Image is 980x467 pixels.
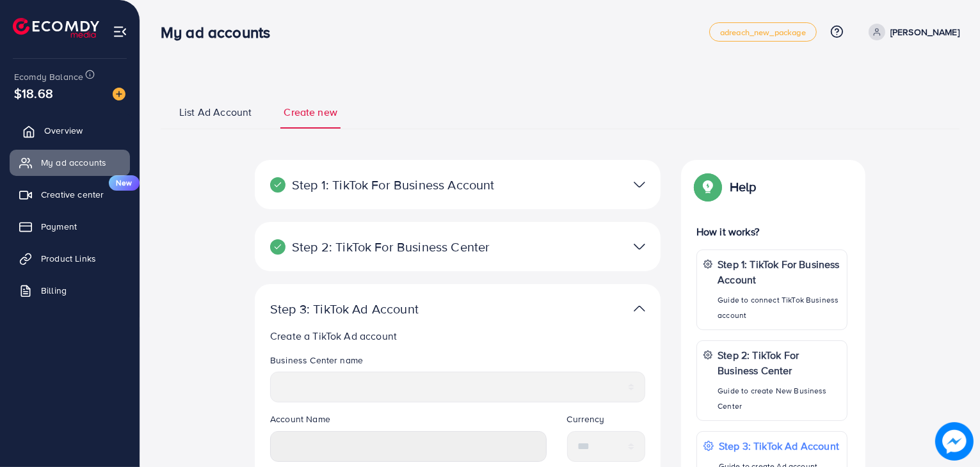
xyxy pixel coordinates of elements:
img: Popup guide [696,175,719,198]
span: adreach_new_package [720,28,806,36]
legend: Currency [567,413,646,431]
span: Ecomdy Balance [14,70,83,83]
p: How it works? [696,224,847,239]
span: List Ad Account [179,105,252,120]
p: [PERSON_NAME] [890,24,960,40]
img: logo [13,18,99,38]
img: TikTok partner [634,175,645,194]
span: Overview [44,124,83,137]
h3: My ad accounts [161,23,280,42]
p: Guide to connect TikTok Business account [718,292,840,323]
p: Help [730,179,757,194]
span: Create new [284,105,337,120]
span: New [109,175,140,191]
a: My ad accounts [10,150,130,175]
span: Payment [41,220,77,233]
img: image [935,422,974,461]
legend: Account Name [270,413,547,431]
span: Creative center [41,188,104,201]
p: Create a TikTok Ad account [270,328,650,344]
img: TikTok partner [634,299,645,318]
p: Step 1: TikTok For Business Account [270,177,513,193]
a: Overview [10,118,130,143]
p: Step 2: TikTok For Business Center [270,239,513,255]
a: adreach_new_package [709,22,817,42]
a: Creative centerNew [10,182,130,207]
a: Billing [10,278,130,303]
img: TikTok partner [634,237,645,256]
img: image [113,88,125,100]
a: Payment [10,214,130,239]
a: [PERSON_NAME] [864,24,960,40]
span: $18.68 [14,84,53,102]
p: Guide to create New Business Center [718,383,840,414]
span: Product Links [41,252,96,265]
span: Billing [41,284,67,297]
p: Step 3: TikTok Ad Account [719,438,839,454]
p: Step 2: TikTok For Business Center [718,347,840,378]
p: Step 1: TikTok For Business Account [718,257,840,287]
p: Step 3: TikTok Ad Account [270,301,513,317]
img: menu [113,24,127,39]
span: My ad accounts [41,156,106,169]
a: Product Links [10,246,130,271]
legend: Business Center name [270,354,645,372]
